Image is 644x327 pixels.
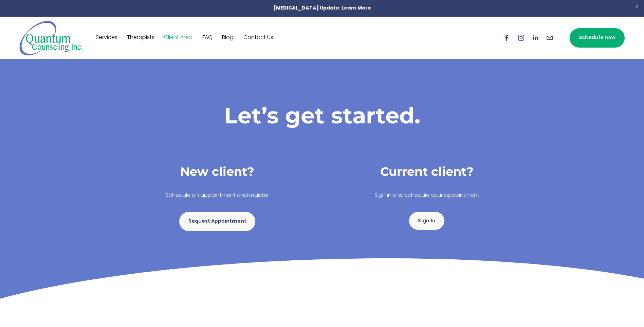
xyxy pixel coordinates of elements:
a: Therapists [127,32,154,43]
a: info@quantumcounselinginc.com [546,34,553,41]
img: Quantum Counseling Inc. | Change starts here. [19,20,83,56]
a: FAQ [202,32,213,43]
a: LinkedIn [532,34,539,41]
a: Instagram [517,34,525,41]
a: Request Appointment [179,212,255,231]
h1: Let’s get started. [118,102,526,129]
h3: Current client? [328,164,526,180]
a: Sign In [409,212,444,230]
a: Facebook [503,34,511,41]
p: Schedule an appointment and register [118,191,316,201]
a: Blog [222,32,234,43]
h3: New client? [118,164,316,180]
a: Client Area [164,32,192,43]
a: Schedule now [570,28,625,48]
a: Services [96,32,117,43]
a: Contact Us [243,32,273,43]
p: Sign in and schedule your appointment [328,191,526,201]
